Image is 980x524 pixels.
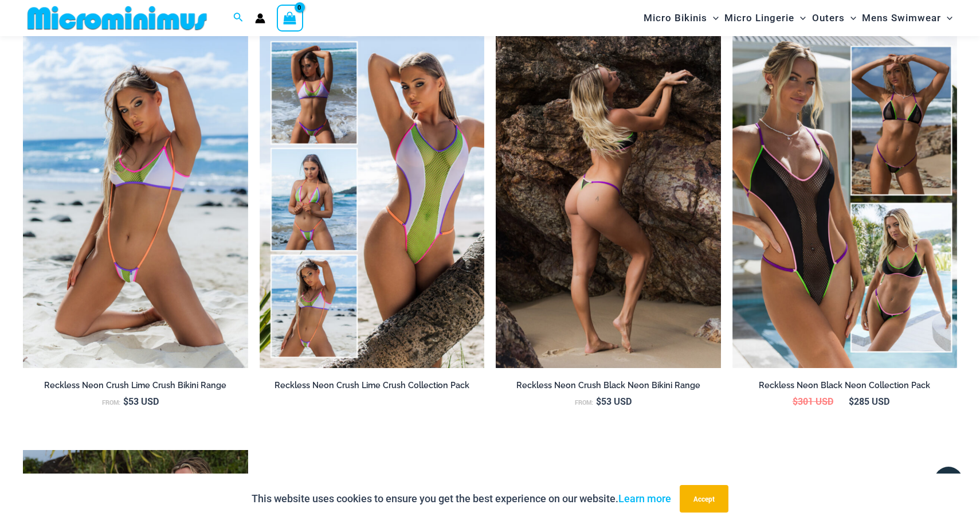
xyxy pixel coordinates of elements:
button: Accept [680,485,728,513]
span: $ [793,395,798,407]
h2: Reckless Neon Black Neon Collection Pack [732,380,958,391]
h2: Reckless Neon Crush Lime Crush Collection Pack [260,380,485,391]
span: Menu Toggle [794,3,806,33]
span: From: [575,398,593,406]
a: Reckless Neon Crush Lime Crush Bikini Range [23,380,248,395]
span: Menu Toggle [845,3,856,33]
a: Collection PackTop BTop B [732,30,958,368]
span: Mens Swimwear [862,3,941,33]
span: Micro Lingerie [724,3,794,33]
span: $ [596,395,601,407]
span: From: [102,398,120,406]
span: $ [849,395,854,407]
span: Micro Bikinis [644,3,707,33]
a: Reckless Neon Crush Black Neon 306 Tri Top 296 Cheeky 04Reckless Neon Crush Black Neon 349 Crop T... [496,30,721,368]
a: Mens SwimwearMenu ToggleMenu Toggle [859,3,955,33]
img: Reckless Neon Crush Lime Crush 349 Crop Top 4561 Sling 05 [23,30,248,368]
bdi: 53 USD [123,395,159,407]
a: Reckless Neon Crush Lime Crush Collection Pack [260,380,485,395]
a: Reckless Neon Crush Black Neon Bikini Range [496,380,721,395]
h2: Reckless Neon Crush Black Neon Bikini Range [496,380,721,391]
a: Micro BikinisMenu ToggleMenu Toggle [641,3,722,33]
a: Account icon link [255,13,265,24]
img: Reckless Neon Crush Black Neon 349 Crop Top 466 Thong 01 [496,30,721,368]
h2: Reckless Neon Crush Lime Crush Bikini Range [23,380,248,391]
a: Micro LingerieMenu ToggleMenu Toggle [722,3,809,33]
img: MM SHOP LOGO FLAT [23,5,211,31]
bdi: 301 USD [793,395,833,407]
a: Search icon link [233,11,244,25]
a: OutersMenu ToggleMenu Toggle [809,3,859,33]
span: Outers [812,3,845,33]
bdi: 53 USD [596,395,632,407]
img: Reckless Neon Crush Lime Crush Collection Pack [260,30,485,368]
span: Menu Toggle [941,3,952,33]
img: Collection Pack [732,30,958,368]
span: Menu Toggle [707,3,719,33]
a: Reckless Neon Crush Lime Crush 349 Crop Top 4561 Sling 05Reckless Neon Crush Lime Crush 349 Crop ... [23,30,248,368]
span: $ [123,395,128,407]
a: Learn more [618,492,671,505]
a: Reckless Neon Black Neon Collection Pack [732,380,958,395]
bdi: 285 USD [849,395,889,407]
p: This website uses cookies to ensure you get the best experience on our website. [252,490,671,507]
nav: Site Navigation [639,2,957,34]
a: View Shopping Cart, empty [277,5,303,31]
a: Reckless Neon Crush Lime Crush Collection PackReckless Neon Crush Lime Crush 879 One Piece 04Reck... [260,30,485,368]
